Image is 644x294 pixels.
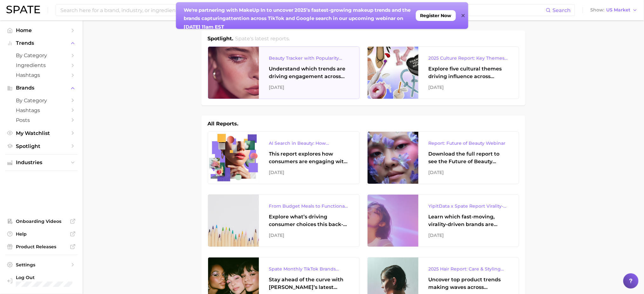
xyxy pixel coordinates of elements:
[429,202,509,210] div: YipitData x Spate Report Virality-Driven Brands Are Taking a Slice of the Beauty Pie
[5,83,78,93] button: Brands
[5,229,78,239] a: Help
[16,231,67,237] span: Help
[5,25,78,35] a: Home
[589,6,639,14] button: ShowUS Market
[5,217,78,226] a: Onboarding Videos
[429,265,509,273] div: 2025 Hair Report: Care & Styling Products
[16,130,67,136] span: My Watchlist
[5,273,78,289] a: Log out. Currently logged in with e-mail marcela.bucklin@kendobrands.com.
[429,231,509,239] div: [DATE]
[16,97,67,104] span: by Category
[367,131,519,184] a: Report: Future of Beauty WebinarDownload the full report to see the Future of Beauty trends we un...
[16,40,67,46] span: Trends
[269,202,349,210] div: From Budget Meals to Functional Snacks: Food & Beverage Trends Shaping Consumer Behavior This Sch...
[429,276,509,291] div: Uncover top product trends making waves across platforms — along with key insights into benefits,...
[269,265,349,273] div: Spate Monthly TikTok Brands Tracker
[269,139,349,147] div: AI Search in Beauty: How Consumers Are Using ChatGPT vs. Google Search
[5,242,78,251] a: Product Releases
[208,131,360,184] a: AI Search in Beauty: How Consumers Are Using ChatGPT vs. Google SearchThis report explores how co...
[5,50,78,60] a: by Category
[16,72,67,78] span: Hashtags
[607,8,631,12] span: US Market
[5,96,78,105] a: by Category
[16,218,67,224] span: Onboarding Videos
[16,107,67,113] span: Hashtags
[16,117,67,123] span: Posts
[5,128,78,138] a: My Watchlist
[16,85,67,91] span: Brands
[5,70,78,80] a: Hashtags
[16,160,67,165] span: Industries
[269,276,349,291] div: Stay ahead of the curve with [PERSON_NAME]’s latest monthly tracker, spotlighting the fastest-gro...
[429,150,509,165] div: Download the full report to see the Future of Beauty trends we unpacked during the webinar.
[5,60,78,70] a: Ingredients
[208,46,360,99] a: Beauty Tracker with Popularity IndexUnderstand which trends are driving engagement across platfor...
[367,46,519,99] a: 2025 Culture Report: Key Themes That Are Shaping Consumer DemandExplore five cultural themes driv...
[16,52,67,58] span: by Category
[208,120,239,128] h1: All Reports.
[429,54,509,62] div: 2025 Culture Report: Key Themes That Are Shaping Consumer Demand
[5,260,78,270] a: Settings
[429,139,509,147] div: Report: Future of Beauty Webinar
[5,158,78,167] button: Industries
[16,244,67,250] span: Product Releases
[60,5,546,16] input: Search here for a brand, industry, or ingredient
[16,262,67,268] span: Settings
[269,54,349,62] div: Beauty Tracker with Popularity Index
[5,38,78,48] button: Trends
[269,84,349,91] div: [DATE]
[5,141,78,151] a: Spotlight
[269,150,349,165] div: This report explores how consumers are engaging with AI-powered search tools — and what it means ...
[208,194,360,247] a: From Budget Meals to Functional Snacks: Food & Beverage Trends Shaping Consumer Behavior This Sch...
[429,213,509,228] div: Learn which fast-moving, virality-driven brands are leading the pack, the risks of viral growth, ...
[5,115,78,125] a: Posts
[208,35,234,43] h1: Spotlight.
[269,65,349,80] div: Understand which trends are driving engagement across platforms in the skin, hair, makeup, and fr...
[429,84,509,91] div: [DATE]
[269,213,349,228] div: Explore what’s driving consumer choices this back-to-school season From budget-friendly meals to ...
[269,169,349,176] div: [DATE]
[235,35,290,43] h2: Spate's latest reports.
[553,7,571,13] span: Search
[367,194,519,247] a: YipitData x Spate Report Virality-Driven Brands Are Taking a Slice of the Beauty PieLearn which f...
[16,275,96,280] span: Log Out
[16,27,67,33] span: Home
[6,6,40,13] img: SPATE
[591,8,605,12] span: Show
[429,65,509,80] div: Explore five cultural themes driving influence across beauty, food, and pop culture.
[269,231,349,239] div: [DATE]
[16,62,67,68] span: Ingredients
[5,105,78,115] a: Hashtags
[16,143,67,149] span: Spotlight
[429,169,509,176] div: [DATE]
